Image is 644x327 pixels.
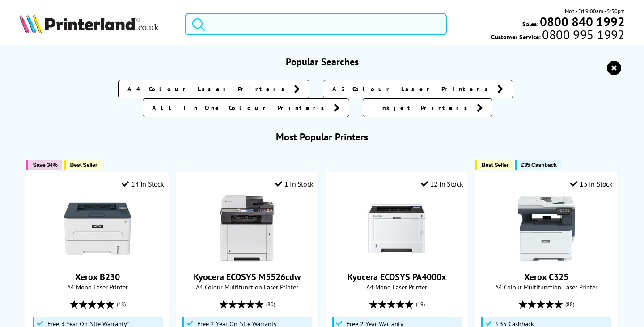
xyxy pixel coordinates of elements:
[152,103,329,112] span: All In One Colour Printers
[117,296,126,313] span: (48)
[275,179,314,188] div: 1 In Stock
[372,103,472,112] span: Inkjet Printers
[19,131,625,143] h3: Most Popular Printers
[70,161,97,168] span: Best Seller
[181,283,314,291] span: A4 Colour Multifunction Laser Printer
[475,160,513,170] button: Best Seller
[421,179,463,188] div: 12 In Stock
[330,283,463,291] span: A4 Mono Laser Printer
[332,85,493,93] span: A3 Colour Laser Printers
[194,271,301,283] a: Kyocera ECOSYS M5526cdw
[33,161,57,168] span: Save 34%
[143,98,349,117] a: All In One Colour Printers
[524,271,568,283] a: Xerox C325
[64,255,131,264] a: Xerox B230
[323,80,513,98] a: A3 Colour Laser Printers
[185,13,446,35] input: Search product or brand
[19,13,174,35] a: Printerland Logo
[127,85,289,93] span: A4 Colour Laser Printers
[26,160,62,170] button: Save 34%
[75,271,120,283] a: Xerox B230
[540,13,625,30] b: 0800 840 1992
[570,179,612,188] div: 15 In Stock
[363,98,492,117] a: Inkjet Printers
[522,20,538,28] span: Sales:
[565,7,625,15] span: Mon - Fri 9:00am - 5:30pm
[64,160,102,170] button: Best Seller
[19,55,625,68] h3: Popular Searches
[214,255,281,264] a: Kyocera ECOSYS M5526cdw
[515,160,561,170] button: £35 Cashback
[480,283,612,291] span: A4 Colour Multifunction Laser Printer
[214,195,281,262] img: Kyocera ECOSYS M5526cdw
[541,30,624,39] span: 0800 995 1992
[19,13,159,33] img: Printerland Logo
[122,179,164,188] div: 14 In Stock
[347,271,446,283] a: Kyocera ECOSYS PA4000x
[491,30,624,41] span: Customer Service:
[565,296,574,313] span: (88)
[64,195,131,262] img: Xerox B230
[538,17,625,26] a: 0800 840 1992
[416,296,425,313] span: (19)
[363,195,430,262] img: Kyocera ECOSYS PA4000x
[513,255,580,264] a: Xerox C325
[481,161,508,168] span: Best Seller
[266,296,275,313] span: (80)
[521,161,556,168] span: £35 Cashback
[118,80,309,98] a: A4 Colour Laser Printers
[513,195,580,262] img: Xerox C325
[31,283,164,291] span: A4 Mono Laser Printer
[363,255,430,264] a: Kyocera ECOSYS PA4000x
